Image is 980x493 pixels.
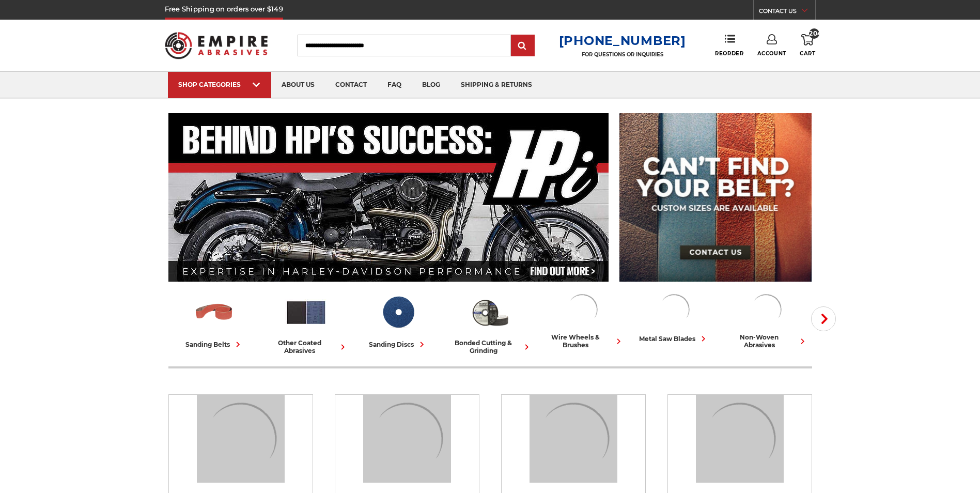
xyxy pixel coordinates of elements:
[715,50,743,57] span: Reorder
[168,113,609,282] img: Banner for an interview featuring Horsepower Inc who makes Harley performance upgrades featured o...
[559,33,686,48] a: [PHONE_NUMBER]
[193,291,236,334] img: Sanding Belts
[619,113,812,282] img: promo banner for custom belts.
[530,395,617,483] img: Sanding Discs
[412,72,450,98] a: blog
[377,291,419,334] img: Sanding Discs
[285,291,328,334] img: Other Coated Abrasives
[265,339,348,355] div: other coated abrasives
[448,291,532,355] a: bonded cutting & grinding
[759,5,815,20] a: CONTACT US
[377,72,412,98] a: faq
[724,333,808,349] div: non-woven abrasives
[448,339,532,355] div: bonded cutting & grinding
[639,333,709,344] div: metal saw blades
[363,395,451,483] img: Other Coated Abrasives
[165,25,268,66] img: Empire Abrasives
[271,72,325,98] a: about us
[173,291,256,350] a: sanding belts
[696,395,784,483] img: Bonded Cutting & Grinding
[564,291,601,328] img: Wire Wheels & Brushes
[715,34,743,56] a: Reorder
[469,291,511,334] img: Bonded Cutting & Grinding
[540,333,624,349] div: wire wheels & brushes
[512,36,533,56] input: Submit
[757,50,786,57] span: Account
[632,291,716,344] a: metal saw blades
[724,291,808,349] a: non-woven abrasives
[800,34,815,57] a: 204 Cart
[800,50,815,57] span: Cart
[559,51,686,58] p: FOR QUESTIONS OR INQUIRIES
[197,395,285,483] img: Sanding Belts
[178,81,261,88] div: SHOP CATEGORIES
[811,306,836,331] button: Next
[325,72,377,98] a: contact
[450,72,542,98] a: shipping & returns
[356,291,440,350] a: sanding discs
[540,291,624,349] a: wire wheels & brushes
[185,339,243,350] div: sanding belts
[748,291,785,328] img: Non-woven Abrasives
[809,28,819,39] span: 204
[265,291,348,355] a: other coated abrasives
[369,339,427,350] div: sanding discs
[656,291,693,328] img: Metal Saw Blades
